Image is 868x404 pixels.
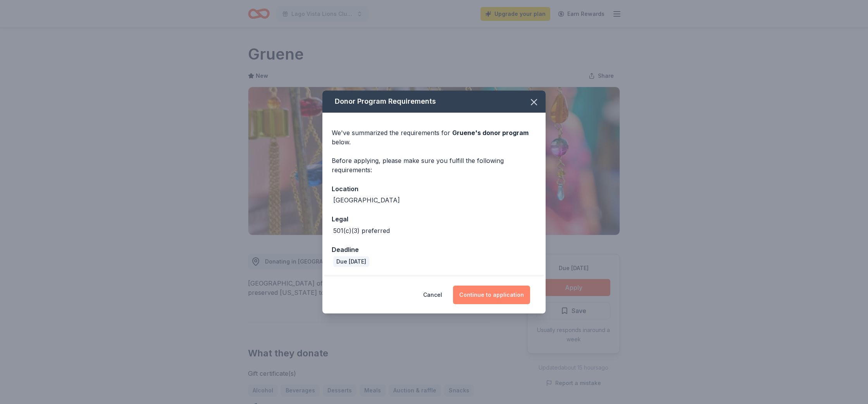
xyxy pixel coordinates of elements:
div: [GEOGRAPHIC_DATA] [333,195,400,205]
div: Before applying, please make sure you fulfill the following requirements: [332,156,536,175]
div: Location [332,184,536,194]
div: We've summarized the requirements for below. [332,128,536,147]
button: Cancel [423,286,442,304]
span: Gruene 's donor program [452,129,529,137]
div: Deadline [332,245,536,255]
div: Legal [332,214,536,224]
div: Donor Program Requirements [322,91,546,113]
div: Due [DATE] [333,256,369,267]
div: 501(c)(3) preferred [333,226,390,235]
button: Continue to application [453,286,530,304]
